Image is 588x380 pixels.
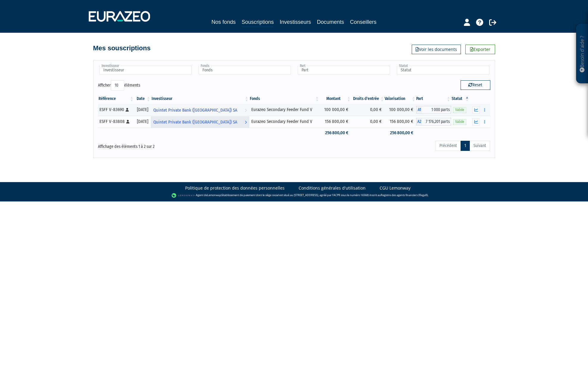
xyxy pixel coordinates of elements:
[151,104,249,116] a: Quintet Private Bank ([GEOGRAPHIC_DATA]) SA
[299,185,366,191] a: Conditions générales d'utilisation
[245,117,247,128] i: Voir l'investisseur
[153,105,237,116] span: Quintet Private Bank ([GEOGRAPHIC_DATA]) SA
[126,120,130,123] i: [Français] Personne physique
[211,18,235,26] a: Nos fonds
[151,94,249,104] th: Investisseur: activer pour trier la colonne par ordre croissant
[280,18,311,26] a: Investisseurs
[320,94,351,104] th: Montant: activer pour trier la colonne par ordre croissant
[416,106,422,114] span: A1
[380,185,411,191] a: CGU Lemonway
[171,193,194,198] img: logo-lemonway.png
[320,128,351,138] td: 256 800,00 €
[416,94,451,104] th: Part: activer pour trier la colonne par ordre croissant
[351,94,385,104] th: Droits d'entrée: activer pour trier la colonne par ordre croissant
[320,104,351,116] td: 100 000,00 €
[385,128,416,138] td: 256 800,00 €
[185,185,285,191] a: Politique de protection des données personnelles
[385,94,416,104] th: Valorisation: activer pour trier la colonne par ordre croissant
[126,108,129,112] i: [Français] Personne physique
[136,107,149,113] div: [DATE]
[412,45,461,54] a: Voir les documents
[93,45,151,52] h4: Mes souscriptions
[461,141,470,151] a: 1
[422,118,451,126] span: 7 176,201 parts
[151,116,249,128] a: Quintet Private Bank ([GEOGRAPHIC_DATA]) SA
[465,45,495,54] a: Exporter
[317,18,344,26] a: Documents
[416,118,422,126] span: A2
[245,105,247,116] i: Voir l'investisseur
[99,118,132,125] div: ESFF V-83808
[351,104,385,116] td: 0,00 €
[251,107,318,113] div: Eurazeo Secondary Feeder Fund V
[381,193,428,197] a: Registre des agents financiers (Regafi)
[89,11,150,22] img: 1732889491-logotype_eurazeo_blanc_rvb.png
[6,193,582,198] div: - Agent de (établissement de paiement dont le siège social est situé au [STREET_ADDRESS], agréé p...
[98,80,140,90] label: Afficher éléments
[579,27,586,81] p: Besoin d'aide ?
[251,118,318,125] div: Eurazeo Secondary Feeder Fund V
[350,18,377,26] a: Conseillers
[461,80,490,90] button: Reset
[416,106,451,114] div: A1 - Eurazeo Secondary Feeder Fund V
[99,107,132,113] div: ESFF V-83690
[134,94,151,104] th: Date: activer pour trier la colonne par ordre croissant
[241,18,274,27] a: Souscriptions
[451,94,470,104] th: Statut : activer pour trier la colonne par ordre d&eacute;croissant
[453,107,466,113] span: Valide
[136,118,149,125] div: [DATE]
[98,140,256,150] div: Affichage des éléments 1 à 2 sur 2
[153,117,237,128] span: Quintet Private Bank ([GEOGRAPHIC_DATA]) SA
[249,94,320,104] th: Fonds: activer pour trier la colonne par ordre croissant
[453,119,466,125] span: Valide
[207,193,221,197] a: Lemonway
[98,94,134,104] th: Référence : activer pour trier la colonne par ordre croissant
[416,118,451,126] div: A2 - Eurazeo Secondary Feeder Fund V
[111,80,124,90] select: Afficheréléments
[385,104,416,116] td: 100 000,00 €
[351,116,385,128] td: 0,00 €
[320,116,351,128] td: 156 800,00 €
[422,106,451,114] span: 1 000 parts
[385,116,416,128] td: 156 800,00 €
